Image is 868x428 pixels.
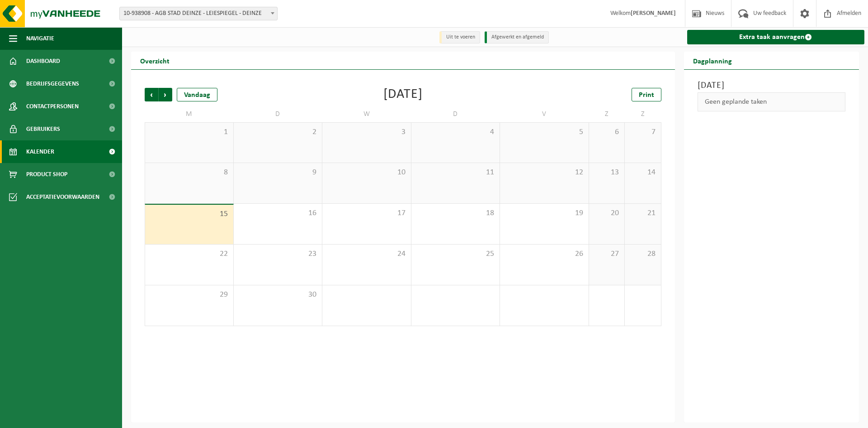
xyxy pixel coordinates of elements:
[120,7,277,20] span: 10-938908 - AGB STAD DEINZE - LEIESPIEGEL - DEINZE
[26,95,79,118] span: Contactpersonen
[234,106,323,122] td: D
[145,106,234,122] td: M
[411,106,500,122] td: D
[698,79,846,92] h3: [DATE]
[505,249,584,259] span: 26
[629,127,656,137] span: 7
[26,140,54,163] span: Kalender
[594,249,620,259] span: 27
[26,163,67,186] span: Product Shop
[322,106,411,122] td: W
[639,91,654,99] span: Print
[505,208,584,218] span: 19
[383,88,423,101] div: [DATE]
[26,50,60,72] span: Dashboard
[505,168,584,178] span: 12
[416,168,495,178] span: 11
[150,168,229,178] span: 8
[594,168,620,178] span: 13
[625,106,661,122] td: Z
[238,208,318,218] span: 16
[629,249,656,259] span: 28
[687,30,865,44] a: Extra taak aanvragen
[238,249,318,259] span: 23
[159,88,172,101] span: Volgende
[26,186,99,208] span: Acceptatievoorwaarden
[327,127,406,137] span: 3
[416,208,495,218] span: 18
[698,92,846,111] div: Geen geplande taken
[500,106,589,122] td: V
[145,88,158,101] span: Vorige
[629,208,656,218] span: 21
[238,127,318,137] span: 2
[416,127,495,137] span: 4
[26,118,60,140] span: Gebruikers
[150,127,229,137] span: 1
[327,208,406,218] span: 17
[327,249,406,259] span: 24
[632,88,661,101] a: Print
[150,290,229,300] span: 29
[150,249,229,259] span: 22
[589,106,625,122] td: Z
[631,10,676,17] strong: [PERSON_NAME]
[505,127,584,137] span: 5
[327,168,406,178] span: 10
[238,168,318,178] span: 9
[594,208,620,218] span: 20
[629,168,656,178] span: 14
[684,52,741,69] h2: Dagplanning
[177,88,217,101] div: Vandaag
[594,127,620,137] span: 6
[131,52,179,69] h2: Overzicht
[119,7,278,20] span: 10-938908 - AGB STAD DEINZE - LEIESPIEGEL - DEINZE
[26,72,79,95] span: Bedrijfsgegevens
[416,249,495,259] span: 25
[150,209,229,219] span: 15
[26,27,54,50] span: Navigatie
[485,31,549,43] li: Afgewerkt en afgemeld
[439,31,480,43] li: Uit te voeren
[238,290,318,300] span: 30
